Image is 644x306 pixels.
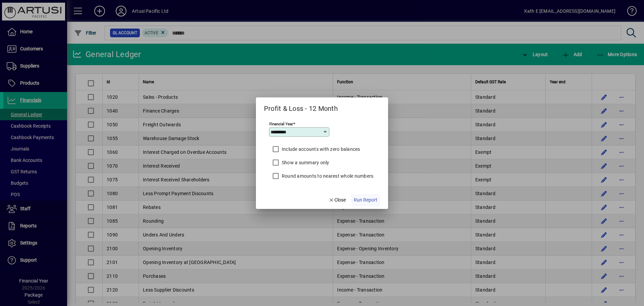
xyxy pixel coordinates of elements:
[269,121,293,126] mat-label: Financial Year
[354,196,377,204] span: Run Report
[280,159,329,166] label: Show a summary only
[326,194,349,206] button: Close
[280,173,374,179] label: Round amounts to nearest whole numbers
[256,97,346,114] h2: Profit & Loss - 12 Month
[351,194,380,206] button: Run Report
[280,146,360,152] label: Include accounts with zero balances
[329,196,346,204] span: Close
